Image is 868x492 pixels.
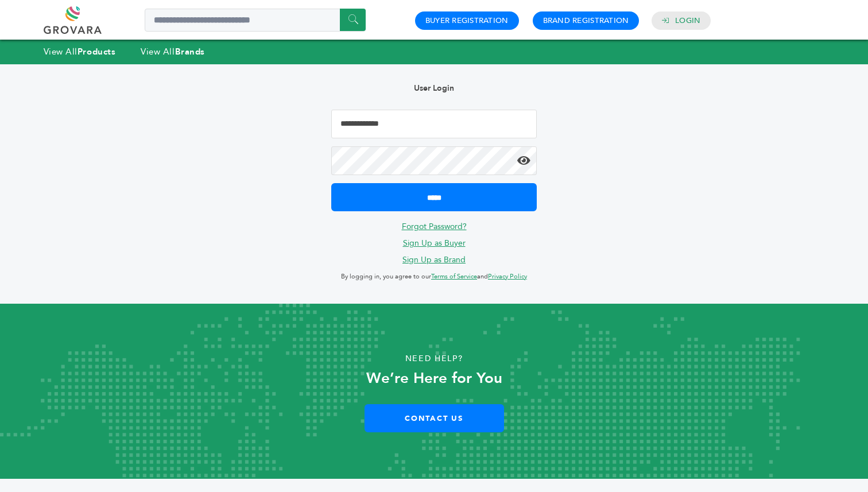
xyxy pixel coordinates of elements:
[403,238,466,249] a: Sign Up as Buyer
[331,110,537,138] input: Email Address
[425,16,509,26] a: Buyer Registration
[543,16,629,26] a: Brand Registration
[365,404,504,432] a: Contact Us
[175,46,205,57] strong: Brands
[488,272,527,281] a: Privacy Policy
[675,16,700,26] a: Login
[366,368,502,389] strong: We’re Here for You
[414,83,454,94] b: User Login
[77,46,115,57] strong: Products
[331,146,537,175] input: Password
[331,270,537,284] p: By logging in, you agree to our and
[431,272,477,281] a: Terms of Service
[44,46,116,57] a: View AllProducts
[402,221,467,232] a: Forgot Password?
[141,46,205,57] a: View AllBrands
[44,350,825,367] p: Need Help?
[145,9,366,32] input: Search a product or brand...
[402,254,466,265] a: Sign Up as Brand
